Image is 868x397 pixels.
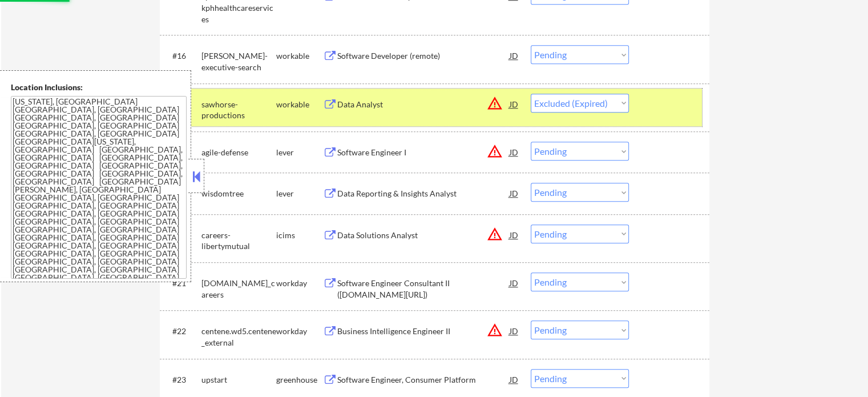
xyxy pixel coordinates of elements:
div: wisdomtree [201,188,276,199]
div: agile-defense [201,147,276,158]
div: careers-libertymutual [201,230,276,252]
div: JD [508,94,520,114]
div: Software Engineer, Consumer Platform [337,374,510,386]
div: #16 [172,50,192,62]
div: Data Reporting & Insights Analyst [337,188,510,199]
div: icims [276,230,323,241]
div: centene.wd5.centene_external [201,326,276,348]
div: #22 [172,326,192,337]
div: lever [276,147,323,158]
button: warning_amber [487,226,503,242]
div: JD [508,224,520,245]
div: workday [276,278,323,289]
div: [DOMAIN_NAME]_careers [201,278,276,300]
div: Business Intelligence Engineer II [337,326,510,337]
div: #23 [172,374,192,386]
div: JD [508,45,520,66]
div: Software Developer (remote) [337,50,510,62]
div: JD [508,272,520,293]
div: sawhorse-productions [201,99,276,121]
button: warning_amber [487,95,503,111]
div: workable [276,99,323,110]
div: [PERSON_NAME]-executive-search [201,50,276,73]
div: Data Solutions Analyst [337,230,510,241]
div: Software Engineer I [337,147,510,158]
div: Software Engineer Consultant II ([DOMAIN_NAME][URL]) [337,278,510,300]
button: warning_amber [487,143,503,159]
div: greenhouse [276,374,323,386]
div: lever [276,188,323,199]
div: Location Inclusions: [11,82,187,93]
div: JD [508,369,520,390]
div: upstart [201,374,276,386]
div: JD [508,142,520,162]
div: JD [508,320,520,341]
div: workday [276,326,323,337]
div: workable [276,50,323,62]
div: Data Analyst [337,99,510,110]
button: warning_amber [487,322,503,338]
div: JD [508,183,520,203]
div: #21 [172,278,192,289]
